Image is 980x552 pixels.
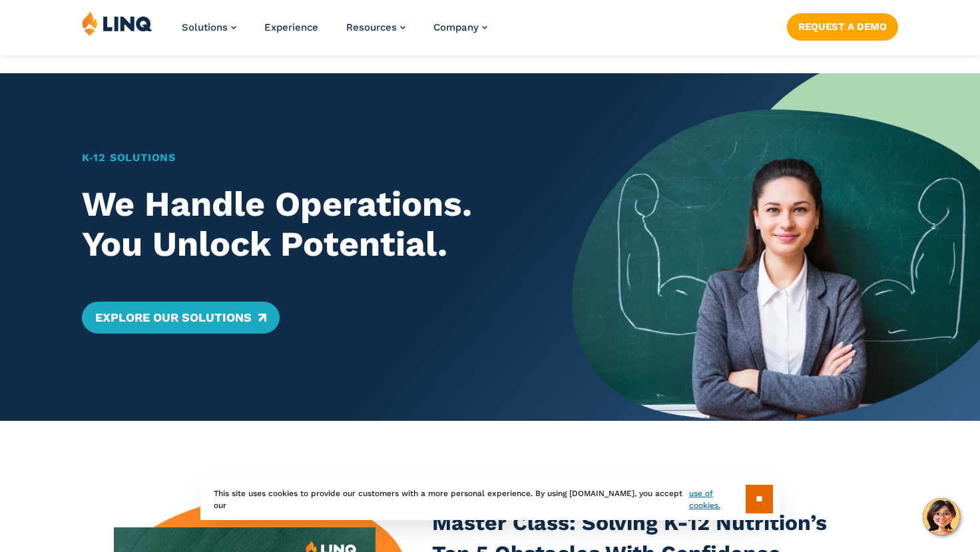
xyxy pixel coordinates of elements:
[82,11,152,36] img: LINQ | K‑12 Software
[82,302,280,334] a: Explore Our Solutions
[182,11,487,55] nav: Primary Navigation
[346,21,405,33] a: Resources
[82,150,532,166] h1: K‑12 Solutions
[787,13,898,40] a: Request a Demo
[200,478,780,520] div: This site uses cookies to provide our customers with a more personal experience. By using [DOMAIN...
[82,184,532,264] h2: We Handle Operations. You Unlock Potential.
[433,21,479,33] span: Company
[572,73,980,421] img: Home Banner
[346,21,397,33] span: Resources
[787,11,898,40] nav: Button Navigation
[182,21,236,33] a: Solutions
[264,21,318,33] a: Experience
[182,21,228,33] span: Solutions
[433,21,487,33] a: Company
[923,498,960,535] button: Hello, have a question? Let’s chat.
[689,487,746,511] a: use of cookies.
